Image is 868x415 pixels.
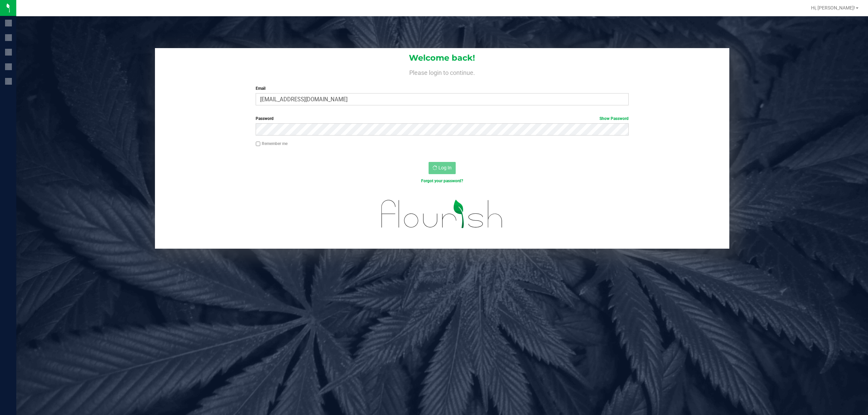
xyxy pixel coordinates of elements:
a: Forgot your password? [421,179,463,183]
h1: Welcome back! [155,54,730,62]
a: Show Password [599,116,629,121]
img: flourish_logo.svg [370,191,514,237]
button: Log In [429,162,456,174]
span: Log In [438,165,452,170]
input: Remember me [256,142,260,146]
label: Remember me [256,141,288,147]
label: Email [256,85,629,91]
span: Password [256,116,274,121]
span: Hi, [PERSON_NAME]! [811,5,855,11]
h4: Please login to continue. [155,68,730,76]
